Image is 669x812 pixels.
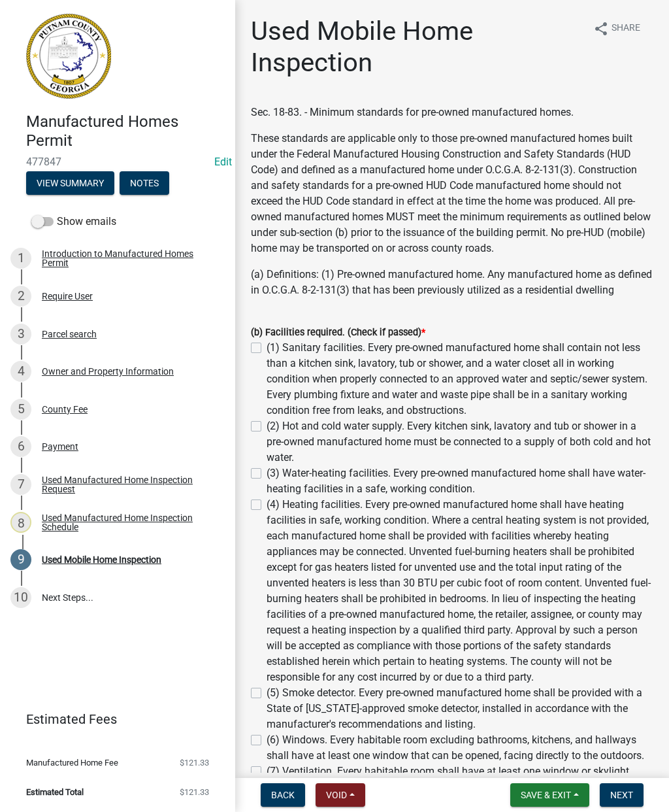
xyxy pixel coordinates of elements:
[610,790,633,800] span: Next
[267,465,653,497] label: (3) Water-heating facilities. Every pre-owned manufactured home shall have water-heating faciliti...
[593,21,609,37] i: share
[10,436,31,457] div: 6
[26,178,114,189] wm-modal-confirm: Summary
[42,405,88,414] div: County Fee
[26,758,118,767] span: Manufactured Home Fee
[261,783,305,807] button: Back
[521,790,571,800] span: Save & Exit
[42,367,174,376] div: Owner and Property Information
[267,764,653,795] label: (7) Ventilation. Every habitable room shall have at least one window or skylight which can be ope...
[31,214,116,229] label: Show emails
[42,292,93,301] div: Require User
[251,328,425,337] label: (b) Facilities required. (Check if passed)
[120,171,169,195] button: Notes
[42,442,78,451] div: Payment
[600,783,644,807] button: Next
[10,474,31,495] div: 7
[612,21,640,37] span: Share
[10,361,31,382] div: 4
[267,497,653,685] label: (4) Heating facilities. Every pre-owned manufactured home shall have heating facilities in safe, ...
[10,324,31,345] div: 3
[251,267,653,298] p: (a) Definitions: (1) Pre-owned manufactured home. Any manufactured home as defined in O.C.G.A. 8-...
[26,14,111,99] img: Putnam County, Georgia
[267,685,653,732] label: (5) Smoke detector. Every pre-owned manufactured home shall be provided with a State of [US_STATE...
[583,16,651,41] button: shareShare
[42,555,161,564] div: Used Mobile Home Inspection
[267,340,653,418] label: (1) Sanitary facilities. Every pre-owned manufactured home shall contain not less than a kitchen ...
[180,758,209,767] span: $121.33
[267,418,653,465] label: (2) Hot and cold water supply. Every kitchen sink, lavatory and tub or shower in a pre-owned manu...
[10,706,214,732] a: Estimated Fees
[10,512,31,533] div: 8
[267,732,653,764] label: (6) Windows. Every habitable room excluding bathrooms, kitchens, and hallways shall have at least...
[10,549,31,570] div: 9
[214,156,232,168] wm-modal-confirm: Edit Application Number
[26,156,209,168] span: 477847
[214,156,232,168] a: Edit
[120,178,169,189] wm-modal-confirm: Notes
[271,790,295,800] span: Back
[26,112,225,150] h4: Manufactured Homes Permit
[26,171,114,195] button: View Summary
[10,399,31,420] div: 5
[10,286,31,307] div: 2
[251,131,653,256] p: These standards are applicable only to those pre-owned manufactured homes built under the Federal...
[316,783,365,807] button: Void
[180,788,209,796] span: $121.33
[251,105,653,120] p: Sec. 18-83. - Minimum standards for pre-owned manufactured homes.
[251,16,583,78] h1: Used Mobile Home Inspection
[42,249,214,267] div: Introduction to Manufactured Homes Permit
[42,513,214,532] div: Used Manufactured Home Inspection Schedule
[42,330,97,339] div: Parcel search
[10,248,31,269] div: 1
[326,790,347,800] span: Void
[510,783,589,807] button: Save & Exit
[42,475,214,494] div: Used Manufactured Home Inspection Request
[26,788,84,796] span: Estimated Total
[10,587,31,608] div: 10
